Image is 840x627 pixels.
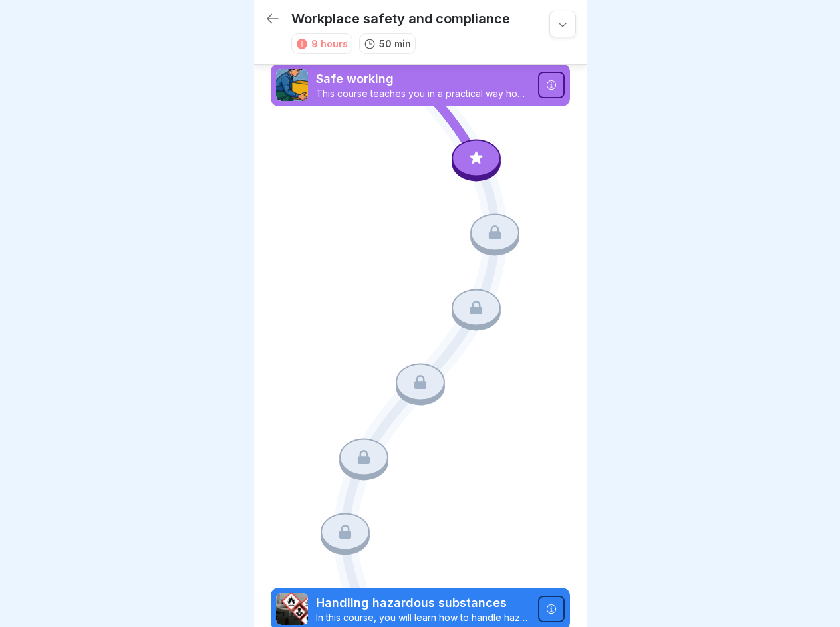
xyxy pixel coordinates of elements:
p: This course teaches you in a practical way how to work ergonomically, recognise and avoid typical... [316,88,530,100]
div: 9 hours [311,37,348,51]
img: ns5fm27uu5em6705ixom0yjt.png [276,69,308,101]
img: ro33qf0i8ndaw7nkfv0stvse.png [276,593,308,625]
p: In this course, you will learn how to handle hazardous substances safely. You will find out what ... [316,612,530,624]
p: Workplace safety and compliance [291,11,510,27]
p: 50 min [379,37,411,51]
p: Safe working [316,70,530,88]
p: Handling hazardous substances [316,594,530,612]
